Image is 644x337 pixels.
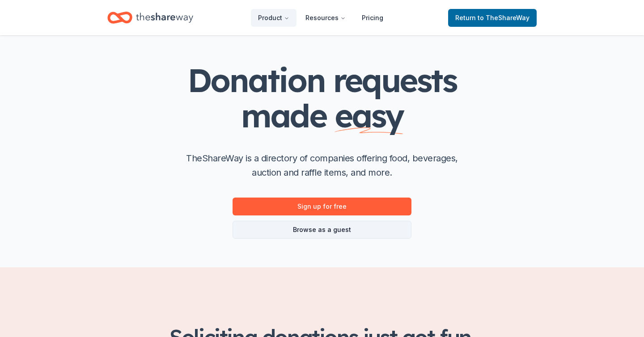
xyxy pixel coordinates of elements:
a: Returnto TheShareWay [448,9,537,27]
a: Home [107,7,193,28]
button: Product [251,9,297,27]
span: easy [335,95,403,135]
p: TheShareWay is a directory of companies offering food, beverages, auction and raffle items, and m... [179,151,465,180]
span: Return [455,13,530,23]
a: Sign up for free [233,198,411,215]
a: Browse as a guest [233,221,411,239]
h1: Donation requests made [143,63,501,133]
button: Resources [298,9,353,27]
nav: Main [251,7,390,28]
a: Pricing [355,9,390,27]
span: to TheShareWay [478,14,530,21]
